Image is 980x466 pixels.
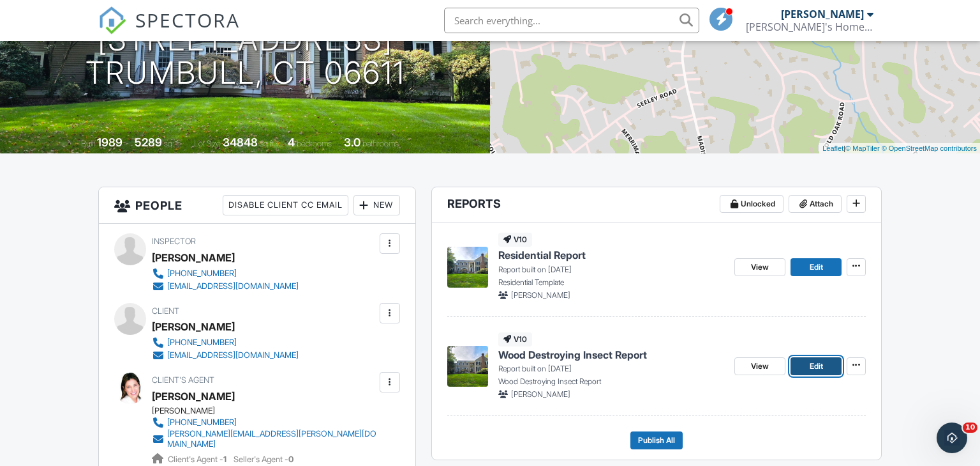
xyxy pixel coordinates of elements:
[167,417,237,428] div: [PHONE_NUMBER]
[260,139,276,148] span: sq.ft.
[344,136,360,149] div: 3.0
[152,248,235,267] div: [PERSON_NAME]
[297,139,332,148] span: bedrooms
[167,350,299,361] div: [EMAIL_ADDRESS][DOMAIN_NAME]
[152,429,376,449] a: [PERSON_NAME][EMAIL_ADDRESS][PERSON_NAME][DOMAIN_NAME]
[223,454,226,464] strong: 1
[362,139,399,148] span: bathrooms
[167,268,237,279] div: [PHONE_NUMBER]
[152,375,214,385] span: Client's Agent
[97,136,122,149] div: 1989
[963,423,977,433] span: 10
[194,139,221,148] span: Lot Size
[167,429,376,449] div: [PERSON_NAME][EMAIL_ADDRESS][PERSON_NAME][DOMAIN_NAME]
[444,8,699,33] input: Search everything...
[152,280,299,293] a: [EMAIL_ADDRESS][DOMAIN_NAME]
[81,139,95,148] span: Built
[845,144,880,152] a: © MapTiler
[223,136,258,149] div: 34848
[152,406,387,416] div: [PERSON_NAME]
[781,8,864,20] div: [PERSON_NAME]
[168,454,228,464] span: Client's Agent -
[85,23,405,91] h1: [STREET_ADDRESS] Trumbull, CT 06611
[234,454,293,464] span: Seller's Agent -
[822,144,843,152] a: Leaflet
[167,338,237,348] div: [PHONE_NUMBER]
[135,6,240,33] span: SPECTORA
[152,317,235,336] div: [PERSON_NAME]
[746,20,873,33] div: Ron's Home Inspection Service, LLC
[152,387,235,406] a: [PERSON_NAME]
[152,336,299,349] a: [PHONE_NUMBER]
[152,349,299,362] a: [EMAIL_ADDRESS][DOMAIN_NAME]
[882,144,977,152] a: © OpenStreetMap contributors
[98,6,126,35] img: The Best Home Inspection Software - Spectora
[819,143,980,154] div: |
[152,416,376,429] a: [PHONE_NUMBER]
[152,306,179,316] span: Client
[937,423,967,453] iframe: Intercom live chat
[152,237,196,246] span: Inspector
[167,281,299,291] div: [EMAIL_ADDRESS][DOMAIN_NAME]
[152,267,299,280] a: [PHONE_NUMBER]
[135,136,162,149] div: 5289
[223,195,348,215] div: Disable Client CC Email
[99,187,415,224] h3: People
[98,17,240,44] a: SPECTORA
[353,195,400,215] div: New
[164,139,182,148] span: sq. ft.
[288,454,293,464] strong: 0
[288,136,295,149] div: 4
